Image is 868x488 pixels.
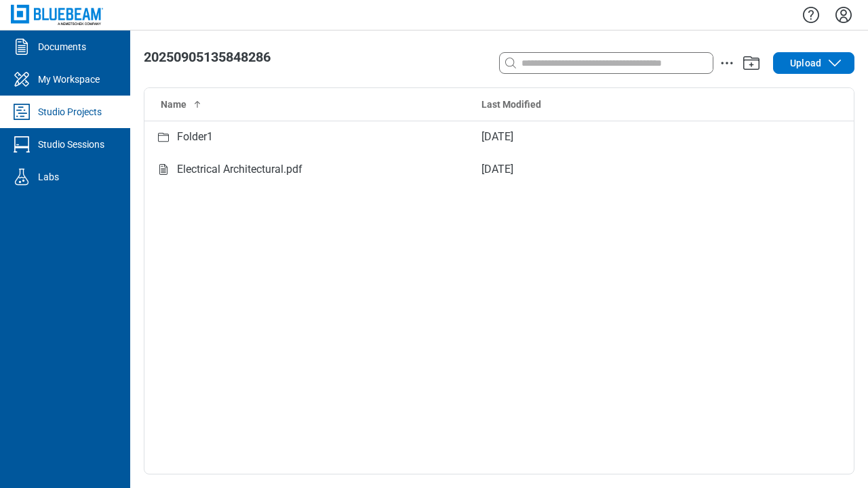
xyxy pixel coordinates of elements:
span: Upload [790,56,821,70]
svg: Studio Projects [11,101,33,123]
div: Documents [38,40,86,54]
svg: Studio Sessions [11,134,33,155]
button: Add [741,52,762,74]
svg: Labs [11,166,33,188]
div: Last Modified [481,98,772,111]
div: Name [161,98,460,111]
svg: My Workspace [11,68,33,90]
button: Settings [833,3,854,26]
button: Upload [773,52,854,74]
div: Labs [38,170,59,184]
div: Folder1 [177,129,213,146]
table: Studio items table [144,88,854,186]
div: Studio Sessions [38,138,104,151]
div: My Workspace [38,73,100,86]
div: Studio Projects [38,105,102,119]
span: 20250905135848286 [144,49,271,65]
button: action-menu [719,55,735,71]
td: [DATE] [471,153,783,186]
svg: Documents [11,36,33,58]
img: Bluebeam, Inc. [11,5,103,24]
div: Electrical Architectural.pdf [177,161,302,178]
td: [DATE] [471,121,783,153]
